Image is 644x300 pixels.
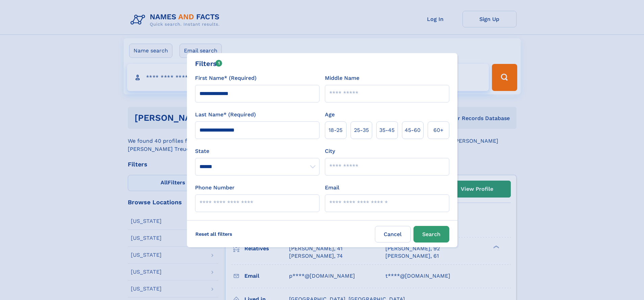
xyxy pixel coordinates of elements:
label: Cancel [375,226,411,243]
label: Phone Number [195,184,235,192]
label: State [195,147,319,155]
label: Reset all filters [191,226,237,242]
label: Middle Name [325,74,359,82]
label: Last Name* (Required) [195,111,256,119]
span: 60+ [433,126,444,134]
label: City [325,147,335,155]
label: Age [325,111,335,119]
span: 25‑35 [354,126,369,134]
span: 35‑45 [379,126,395,134]
span: 45‑60 [405,126,421,134]
div: Filters [195,59,222,69]
label: First Name* (Required) [195,74,257,82]
button: Search [413,226,449,243]
label: Email [325,184,339,192]
span: 18‑25 [329,126,342,134]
